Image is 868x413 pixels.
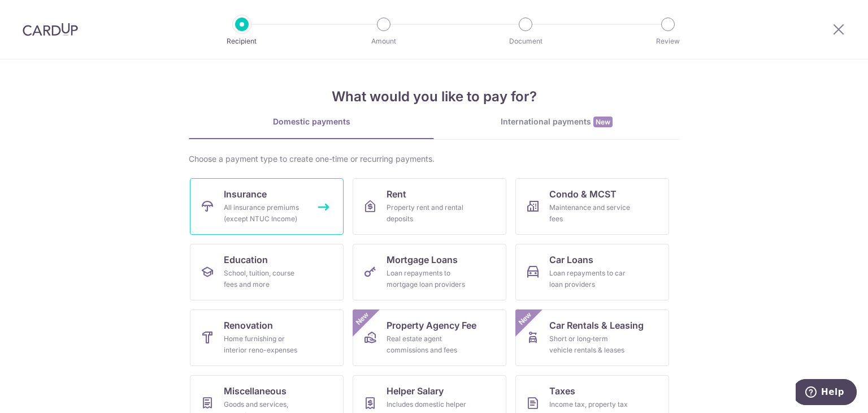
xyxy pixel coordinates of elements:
[353,178,506,235] a: RentProperty rent and rental deposits
[434,116,679,128] div: International payments
[190,244,344,300] a: EducationSchool, tuition, course fees and more
[224,202,305,225] div: All insurance premiums (except NTUC Income)
[626,36,710,47] p: Review
[190,309,344,366] a: RenovationHome furnishing or interior reno-expenses
[549,319,644,332] span: Car Rentals & Leasing
[353,244,506,300] a: Mortgage LoansLoan repayments to mortgage loan providers
[387,319,476,332] span: Property Agency Fee
[549,253,593,266] span: Car Loans
[593,117,613,127] span: New
[224,253,268,266] span: Education
[549,187,617,201] span: Condo & MCST
[224,319,273,332] span: Renovation
[25,8,49,18] span: Help
[342,36,426,47] p: Amount
[190,178,344,235] a: InsuranceAll insurance premiums (except NTUC Income)
[515,244,669,300] a: Car LoansLoan repayments to car loan providers
[189,116,434,127] div: Domestic payments
[549,268,631,290] div: Loan repayments to car loan providers
[353,309,506,366] a: Property Agency FeeReal estate agent commissions and feesNew
[189,87,679,107] h4: What would you like to pay for?
[516,309,535,328] span: New
[549,333,631,356] div: Short or long‑term vehicle rentals & leases
[387,253,458,266] span: Mortgage Loans
[387,384,444,398] span: Helper Salary
[549,384,575,398] span: Taxes
[224,268,305,290] div: School, tuition, course fees and more
[224,187,267,201] span: Insurance
[200,36,284,47] p: Recipient
[549,202,631,225] div: Maintenance and service fees
[387,268,468,290] div: Loan repayments to mortgage loan providers
[224,384,287,398] span: Miscellaneous
[387,187,406,201] span: Rent
[515,178,669,235] a: Condo & MCSTMaintenance and service fees
[353,309,372,328] span: New
[189,153,679,165] div: Choose a payment type to create one-time or recurring payments.
[484,36,567,47] p: Document
[387,333,468,356] div: Real estate agent commissions and fees
[387,202,468,225] div: Property rent and rental deposits
[224,333,305,356] div: Home furnishing or interior reno-expenses
[796,379,857,407] iframe: Opens a widget where you can find more information
[23,23,78,36] img: CardUp
[515,309,669,366] a: Car Rentals & LeasingShort or long‑term vehicle rentals & leasesNew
